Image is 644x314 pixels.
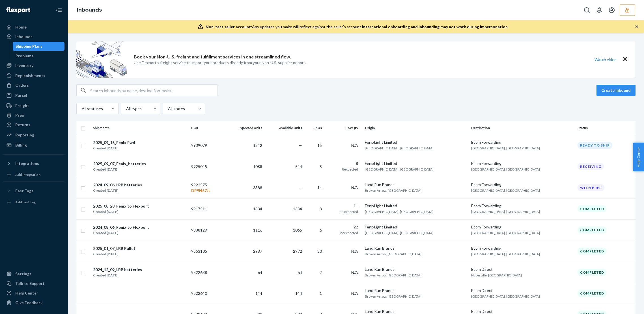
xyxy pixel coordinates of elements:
div: Ecom Forwarding [471,139,573,145]
a: Returns [3,120,64,129]
span: [GEOGRAPHIC_DATA], [GEOGRAPHIC_DATA] [365,167,434,171]
a: Settings [3,269,64,278]
div: Talk to Support [15,281,45,286]
th: Shipments [91,121,189,135]
span: Broken Arrow, [GEOGRAPHIC_DATA] [365,273,421,277]
div: 2025_01_07_LRB Pallet [93,246,135,251]
td: 9917511 [189,198,223,219]
a: Home [3,23,64,32]
div: Created [DATE] [93,251,135,257]
button: Help Center [633,143,644,171]
div: Created [DATE] [93,145,135,151]
div: FenixLight Limited [365,139,467,145]
div: Help Center [15,290,38,296]
div: Freight [15,103,29,108]
th: Expected Units [223,121,264,135]
div: Created [DATE] [93,167,146,172]
div: Ecom Forwarding [471,161,573,166]
button: Open notifications [594,5,605,16]
span: Broken Arrow, [GEOGRAPHIC_DATA] [365,188,421,193]
span: 3388 [253,185,262,190]
th: Box Qty [326,121,363,135]
span: Broken Arrow, [GEOGRAPHIC_DATA] [365,252,421,256]
div: Completed [578,269,607,276]
div: Settings [15,271,31,277]
div: With prep [578,184,604,191]
span: 1334 [253,206,262,211]
td: 9939079 [189,135,223,156]
div: Receiving [578,163,604,170]
td: 9522638 [189,262,223,283]
span: 1342 [253,143,262,148]
a: Freight [3,101,64,110]
a: Prep [3,111,64,120]
span: International onboarding and inbounding may not work during impersonation. [362,24,509,29]
div: Completed [578,205,607,212]
div: Ecom Forwarding [471,245,573,251]
span: [GEOGRAPHIC_DATA], [GEOGRAPHIC_DATA] [365,146,434,150]
span: N/A [351,249,358,254]
div: Inbounds [15,34,33,40]
div: Completed [578,290,607,297]
div: Add Fast Tag [15,200,36,204]
div: Ready to ship [578,142,612,149]
input: All statuses [81,106,82,112]
span: 64 [298,270,302,275]
div: Land Run Brands [365,182,467,187]
span: 14 [317,185,322,190]
span: 2972 [293,249,302,254]
ol: breadcrumbs [72,2,106,18]
div: Returns [15,122,30,128]
span: N/A [351,185,358,190]
span: Broken Arrow, [GEOGRAPHIC_DATA] [365,294,421,298]
span: N/A [351,270,358,275]
input: All types [126,106,126,112]
td: 9553105 [189,241,223,262]
div: 22 [329,224,358,230]
div: Ecom Forwarding [471,182,573,187]
div: FenixLight Limited [365,161,467,166]
div: Parcel [15,93,27,98]
input: Search inbounds by name, destination, msku... [90,85,217,96]
a: Add Fast Tag [3,198,64,207]
div: 2025_09_07_Fenix_batteries [93,161,146,167]
div: Give Feedback [15,300,43,306]
button: Open account menu [606,5,617,16]
div: Created [DATE] [93,188,142,193]
a: Add Integration [3,170,64,179]
span: [GEOGRAPHIC_DATA], [GEOGRAPHIC_DATA] [471,231,540,235]
div: 2024_08_06_Fenix to Flexport [93,224,149,230]
p: DP9N67JL [191,188,221,193]
div: 2025_09_16_Fenix Fwd [93,140,135,145]
span: 8 expected [342,167,358,171]
span: 1116 [253,228,262,232]
button: Fast Tags [3,186,64,195]
div: 8 [329,161,358,166]
span: 5 [320,164,322,169]
div: 2025_08_28_Fenix to Flexport [93,203,149,209]
div: Orders [15,82,29,88]
div: Shipping Plans [16,43,42,49]
a: Orders [3,81,64,90]
a: Parcel [3,91,64,100]
div: Reporting [15,132,34,138]
span: 8 [320,206,322,211]
div: Land Run Brands [365,267,467,272]
button: Talk to Support [3,279,64,288]
td: 9922575 [189,177,223,198]
span: — [299,185,302,190]
span: 144 [295,291,302,296]
button: Create inbound [596,85,636,96]
span: 15 [317,143,322,148]
a: Help Center [3,289,64,298]
td: 9522640 [189,283,223,304]
div: 2024_12_09_LRB batteries [93,267,142,272]
button: Give Feedback [3,298,64,307]
th: Status [575,121,636,135]
div: Integrations [15,161,39,166]
span: 144 [255,291,262,296]
span: 544 [295,164,302,169]
button: Integrations [3,159,64,168]
td: 9925045 [189,156,223,177]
